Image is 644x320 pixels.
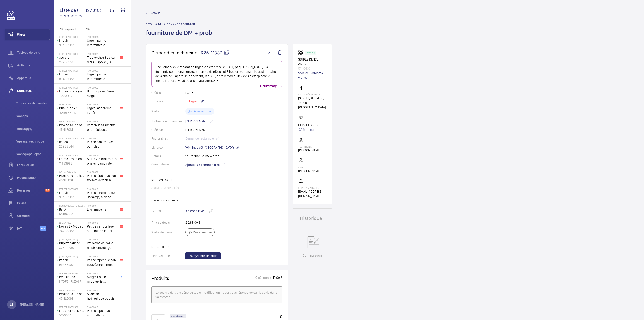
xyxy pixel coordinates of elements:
p: HYGFZHFUZ88786ERDTFYG23 [59,279,85,284]
span: IoT [17,226,40,231]
p: Duplex gauche [59,241,85,245]
h2: R20-00002 [87,86,117,89]
h2: R20-00012 [87,221,117,224]
p: Proche sortie hall Pelletier [59,173,85,178]
p: 75009 [GEOGRAPHIC_DATA] [298,100,327,109]
p: 110,00 € [271,275,282,281]
p: DERICHEBOURG [298,123,320,127]
p: -- € [276,314,282,319]
p: AI Summary [258,84,279,88]
span: Problème de porte du sixième étage [87,241,117,250]
h1: Historique [300,216,325,221]
span: Panne non trouvée, outil de déverouillouge impératif pour le diagnostic [87,140,117,149]
p: Bat A [59,207,85,212]
span: Panne répétitive non trouvée demande assistance expert technique [87,258,117,267]
p: Une demande de réparation urgente a été créée le [DATE] par [PERSON_NAME]. La demande comprenait ... [155,65,279,83]
h2: R20-00007 [87,137,117,140]
span: Ajouter un commentaire [185,162,220,167]
span: Urgent appareil à l’arrêt [87,106,117,115]
span: Toutes les demandes [16,101,50,106]
p: LB [10,302,13,307]
p: Site - Appareil [54,28,84,31]
h2: R20-00016 [87,289,117,292]
h2: R20-00001 [87,53,117,55]
p: [STREET_ADDRESS] [59,188,85,190]
span: Demandes [17,88,50,93]
h2: R20-00003 [87,69,117,72]
p: Coût total : [255,275,271,281]
span: Engrenage hs [87,207,117,212]
h1: fourniture de DM + prob [146,29,215,44]
p: 51535945 [59,313,85,318]
h2: R20-00011 [87,204,117,207]
span: Vue supply [16,126,50,131]
p: [PERSON_NAME] [298,148,320,153]
p: 10405877-3 [59,110,85,115]
h2: R20-00013 [87,238,117,241]
p: 24283882 [59,229,85,233]
p: [STREET_ADDRESS] [59,272,85,275]
span: Activités [17,63,50,68]
a: 00021670 [185,209,204,213]
p: Le Capitole [59,221,85,224]
p: [STREET_ADDRESS] [59,255,85,258]
p: Quadruplex 1 [59,106,85,110]
p: Titre [86,28,116,31]
span: Vue équipe répar. [16,152,50,156]
p: Impair [59,190,85,195]
p: sous sol duplex gauche [59,308,85,313]
span: Beta [40,226,46,231]
p: 58194808 [59,212,85,216]
p: [STREET_ADDRESS] [59,154,85,157]
p: [STREET_ADDRESS] [59,36,85,38]
h2: Devis Salesforce [151,199,282,202]
span: Urgent panne intermittente [87,72,117,81]
span: Trouvé chez Sodica mais dispo le [DATE] [URL][DOMAIN_NAME] [87,55,117,64]
p: Coming soon [303,253,322,258]
span: Envoyer sur Netsuite [188,254,218,258]
p: 22923544 [59,144,85,149]
p: 99468982 [59,262,85,267]
p: 11833992 [59,94,85,98]
p: 51110433 [298,66,327,71]
p: 11833992 [59,161,85,166]
p: CSM [298,166,320,169]
span: Panne intermittente, décalage, affiche 0 au palier alors que l'appareil se trouve au 1er étage, c... [87,190,117,199]
p: La Factory [59,103,85,106]
h2: R20-00015 [87,272,117,275]
p: 99468982 [59,77,85,81]
div: Le devis a déjà été généré ; toute modification ne sera pas répercutée sur le devis dans Salesforce. [155,290,279,299]
p: [STREET_ADDRESS] [59,238,85,241]
p: 45NLE061 [59,127,85,132]
span: Malgré l’huile rajoutée, les vibrations continuent. Prévoir un realignement des guides ? [87,275,117,284]
p: Entrée Droite (monte-charge) [59,157,85,161]
p: Technicien [298,145,320,148]
h2: Réserve(s) liée(s) [151,179,282,182]
p: Impair [59,38,85,43]
p: 99468982 [59,195,85,199]
p: Résidence les Terrasse - [STREET_ADDRESS] [59,204,85,207]
button: Filtres [5,29,50,40]
p: [PERSON_NAME] [185,119,214,124]
p: Impair [59,72,85,77]
p: [STREET_ADDRESS][PERSON_NAME] [59,137,85,140]
span: Filtres [17,32,26,37]
span: Pas de verrouillage au -1 mise à l'arrêt [87,224,117,233]
span: Liste des demandes [60,7,86,19]
h2: R20-00004 [87,103,117,106]
p: asc droit [59,55,85,60]
p: PMR entrée [59,275,85,279]
span: Bouton palier 4ème etage [87,89,117,98]
button: Envoyer sur Netsuite [185,252,221,259]
p: Bat 88 [59,140,85,144]
p: 6/8 Haussmann [59,120,85,123]
p: WM Entrepôt ([GEOGRAPHIC_DATA]) [185,145,240,150]
p: Main d'oeuvre [171,315,185,317]
span: Appareils [17,76,50,80]
span: Facturation [17,163,50,167]
p: 6/8 Haussmann [59,289,85,292]
p: Impair [59,258,85,262]
span: Vue ops [16,114,50,118]
h2: Netsuite SO [151,245,282,249]
a: Voir les dernières visites [298,71,327,80]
